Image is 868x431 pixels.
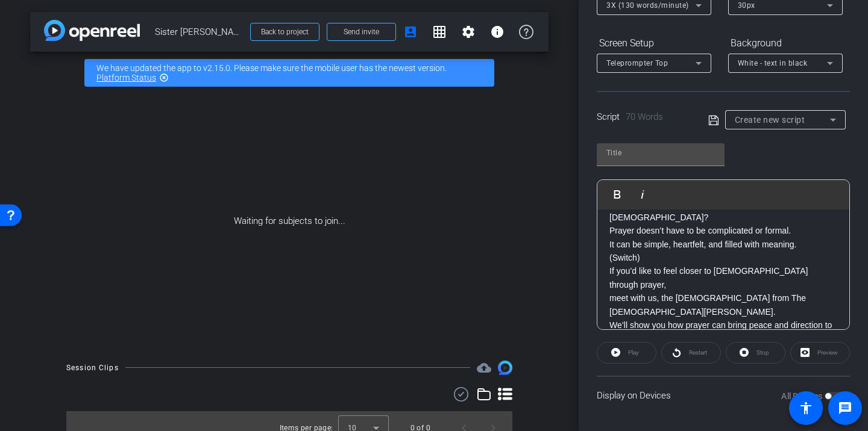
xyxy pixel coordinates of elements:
[461,25,476,39] mat-icon: settings
[403,25,418,39] mat-icon: account_box
[838,401,852,415] mat-icon: message
[738,1,755,10] span: 30px
[738,59,808,67] span: White - text in black
[609,251,837,264] p: (Switch)
[327,23,396,41] button: Send invite
[477,361,491,375] span: Destinations for your clips
[606,59,668,67] span: Teleprompter Top
[597,33,711,54] div: Screen Setup
[490,25,505,39] mat-icon: info
[30,94,549,349] div: Waiting for subjects to join...
[250,23,319,41] button: Back to project
[799,401,813,415] mat-icon: accessibility
[606,1,689,10] span: 3X (130 words/minute)
[498,361,512,375] img: Session clips
[344,27,379,37] span: Send invite
[606,146,715,160] input: Title
[477,361,491,375] mat-icon: cloud_upload
[609,318,837,346] p: We’ll show you how prayer can bring peace and direction to your life.
[597,376,850,415] div: Display on Devices
[96,73,156,82] a: Platform Status
[735,115,805,125] span: Create new script
[631,182,654,206] button: Italic (⌘I)
[609,264,837,291] p: If you’d like to feel closer to [DEMOGRAPHIC_DATA] through prayer,
[159,73,169,82] mat-icon: highlight_off
[261,28,309,36] span: Back to project
[609,197,837,252] p: Have you ever wondered how to really talk with [DEMOGRAPHIC_DATA]? Prayer doesn’t have to be comp...
[728,33,843,54] div: Background
[155,20,243,44] span: Sister [PERSON_NAME] and [PERSON_NAME]
[66,362,119,374] div: Session Clips
[781,390,825,402] label: All Devices
[84,59,494,87] div: We have updated the app to v2.15.0. Please make sure the mobile user has the newest version.
[626,111,663,122] span: 70 Words
[432,25,447,39] mat-icon: grid_on
[609,291,837,318] p: meet with us, the [DEMOGRAPHIC_DATA] from The [DEMOGRAPHIC_DATA][PERSON_NAME].
[597,110,691,124] div: Script
[44,20,140,41] img: app-logo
